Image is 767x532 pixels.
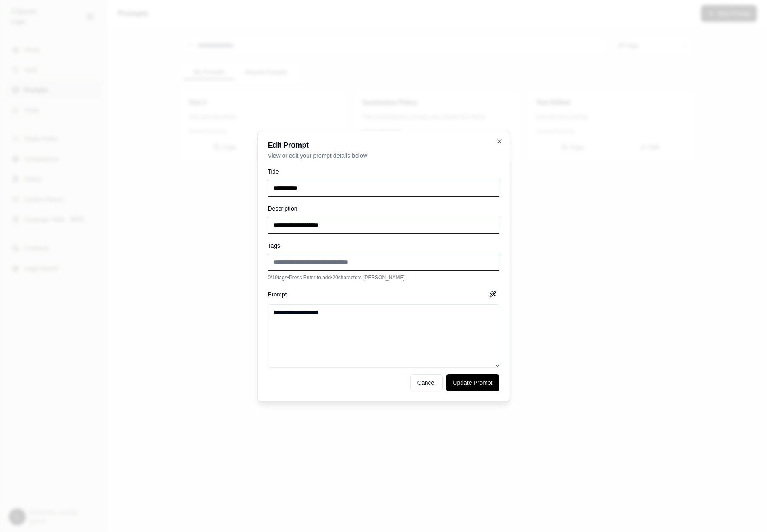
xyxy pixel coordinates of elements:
input: Add new tag [268,254,499,271]
p: View or edit your prompt details below [268,151,499,160]
div: • • [268,274,499,281]
h2: Edit Prompt [268,141,499,149]
button: Cancel [410,374,443,391]
span: Press Enter to add [289,275,331,281]
span: 0 / 10 tags [268,275,287,281]
button: Update Prompt [446,374,499,391]
label: Prompt [268,291,287,297]
span: 20 characters [PERSON_NAME] [332,275,404,281]
label: Title [268,168,279,175]
label: Tags [268,242,281,249]
label: Description [268,205,297,212]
